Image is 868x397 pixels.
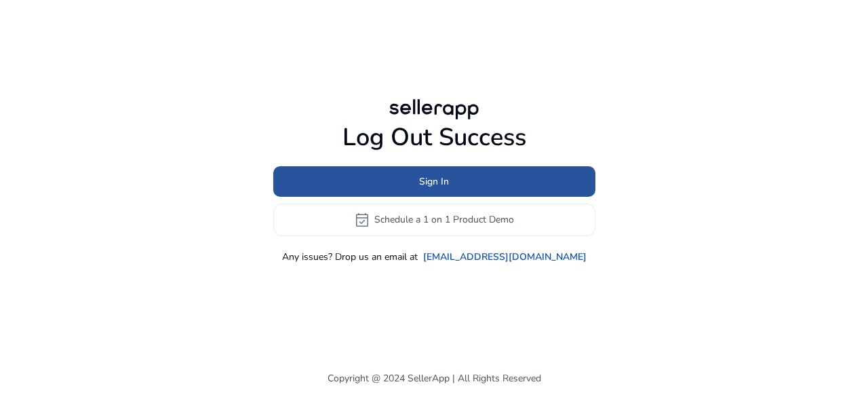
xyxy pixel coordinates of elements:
[419,174,449,189] span: Sign In
[282,250,418,264] p: Any issues? Drop us an email at
[273,166,595,197] button: Sign In
[354,212,370,228] span: event_available
[273,204,595,236] button: event_availableSchedule a 1 on 1 Product Demo
[273,123,595,152] h1: Log Out Success
[423,250,587,264] a: [EMAIL_ADDRESS][DOMAIN_NAME]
